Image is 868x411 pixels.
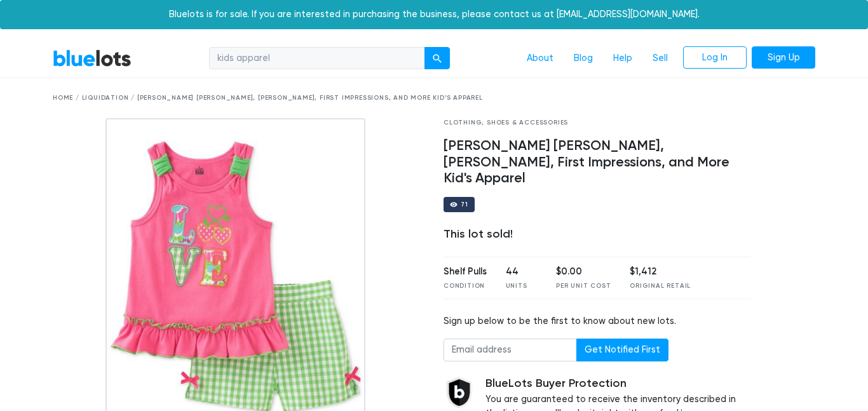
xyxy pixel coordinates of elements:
[683,46,747,69] a: Log In
[444,377,475,408] img: buyer_protection_shield-3b65640a83011c7d3ede35a8e5a80bfdfaa6a97447f0071c1475b91a4b0b3d01.png
[506,265,538,279] div: 44
[444,118,750,128] div: Clothing, Shoes & Accessories
[556,281,611,291] div: Per Unit Cost
[556,265,611,279] div: $0.00
[444,314,750,328] div: Sign up below to be the first to know about new lots.
[444,281,487,291] div: Condition
[444,265,487,279] div: Shelf Pulls
[630,281,691,291] div: Original Retail
[209,47,425,70] input: Search for inventory
[576,339,668,361] button: Get Notified First
[53,49,132,67] a: BlueLots
[642,46,678,71] a: Sell
[444,339,577,361] input: Email address
[444,138,750,187] h4: [PERSON_NAME] [PERSON_NAME], [PERSON_NAME], First Impressions, and More Kid's Apparel
[506,281,538,291] div: Units
[461,201,468,208] div: 71
[603,46,642,71] a: Help
[485,377,750,391] h5: BlueLots Buyer Protection
[517,46,564,71] a: About
[752,46,815,69] a: Sign Up
[53,93,815,103] div: Home / Liquidation / [PERSON_NAME] [PERSON_NAME], [PERSON_NAME], First Impressions, and More Kid'...
[564,46,603,71] a: Blog
[630,265,691,279] div: $1,412
[444,227,750,241] div: This lot sold!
